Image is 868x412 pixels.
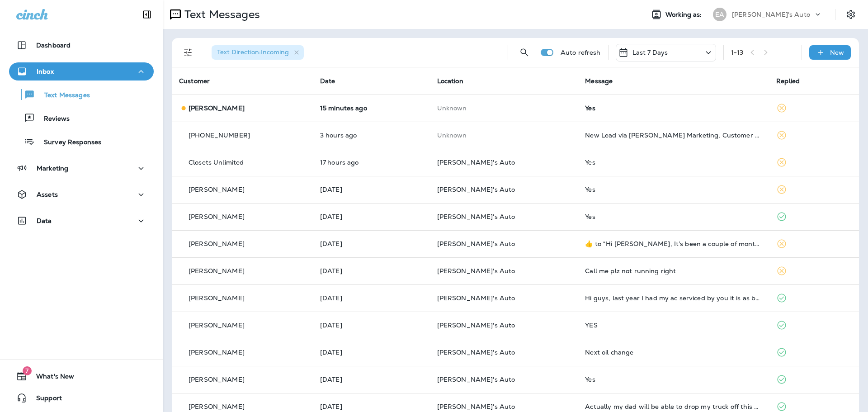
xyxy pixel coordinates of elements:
[585,186,762,193] div: Yes
[37,68,54,75] p: Inbox
[585,159,762,166] div: Yes
[181,8,260,21] p: Text Messages
[320,240,423,247] p: Aug 31, 2025 08:00 AM
[189,349,245,356] p: [PERSON_NAME]
[843,6,859,23] button: Settings
[437,403,515,411] span: [PERSON_NAME]'s Auto
[179,43,197,62] button: Filters
[320,104,423,112] p: Sep 2, 2025 11:27 AM
[437,158,515,166] span: [PERSON_NAME]'s Auto
[585,77,613,85] span: Message
[23,366,32,375] span: 7
[830,49,844,56] p: New
[437,132,571,139] p: This customer does not have a last location and the phone number they messaged is not assigned to...
[189,186,245,193] p: [PERSON_NAME]
[713,8,726,21] div: EA
[189,132,250,139] p: [PHONE_NUMBER]
[9,85,154,104] button: Text Messages
[189,104,245,112] p: [PERSON_NAME]
[189,240,245,247] p: [PERSON_NAME]
[437,185,515,194] span: [PERSON_NAME]'s Auto
[585,240,762,247] div: ​👍​ to “ Hi Joseph, It’s been a couple of months since we serviced your 2011 Kia Soul at Evan's A...
[35,115,70,123] p: Reviews
[776,77,800,85] span: Replied
[585,213,762,220] div: Yes
[189,403,245,410] p: [PERSON_NAME]
[9,109,154,128] button: Reviews
[437,294,515,302] span: [PERSON_NAME]'s Auto
[9,212,154,230] button: Data
[37,217,52,224] p: Data
[212,45,304,60] div: Text Direction:Incoming
[632,49,668,56] p: Last 7 Days
[320,77,335,85] span: Date
[189,376,245,383] p: [PERSON_NAME]
[217,48,289,56] span: Text Direction : Incoming
[189,294,245,302] p: [PERSON_NAME]
[437,77,463,85] span: Location
[9,389,154,407] button: Support
[35,91,90,100] p: Text Messages
[437,240,515,248] span: [PERSON_NAME]'s Auto
[320,267,423,275] p: Aug 30, 2025 05:52 PM
[585,132,762,139] div: New Lead via Merrick Marketing, Customer Name: Martin B., Contact info: Masked phone number avail...
[36,42,71,49] p: Dashboard
[585,376,762,383] div: Yes
[189,159,244,166] p: Closets Unlimited
[9,367,154,385] button: 7What's New
[320,322,423,329] p: Aug 28, 2025 01:35 PM
[35,138,101,147] p: Survey Responses
[320,159,423,166] p: Sep 1, 2025 05:54 PM
[9,36,154,54] button: Dashboard
[9,185,154,204] button: Assets
[437,321,515,329] span: [PERSON_NAME]'s Auto
[9,62,154,81] button: Inbox
[9,159,154,177] button: Marketing
[179,77,210,85] span: Customer
[585,294,762,302] div: Hi guys, last year I had my ac serviced by you it is as bad now as it has ever been
[585,322,762,329] div: YES
[320,132,423,139] p: Sep 2, 2025 08:19 AM
[320,213,423,220] p: Sep 1, 2025 11:14 AM
[27,373,74,384] span: What's New
[37,191,58,198] p: Assets
[320,403,423,410] p: Aug 28, 2025 07:25 AM
[585,267,762,275] div: Call me plz not running right
[320,376,423,383] p: Aug 28, 2025 11:16 AM
[320,349,423,356] p: Aug 28, 2025 11:36 AM
[437,375,515,384] span: [PERSON_NAME]'s Auto
[189,267,245,275] p: [PERSON_NAME]
[320,294,423,302] p: Aug 28, 2025 04:25 PM
[320,186,423,193] p: Sep 1, 2025 11:16 AM
[437,213,515,221] span: [PERSON_NAME]'s Auto
[732,11,810,18] p: [PERSON_NAME]'s Auto
[437,348,515,356] span: [PERSON_NAME]'s Auto
[189,322,245,329] p: [PERSON_NAME]
[515,43,533,62] button: Search Messages
[585,403,762,410] div: Actually my dad will be able to drop my truck off this morning It will need an oil change, rotati...
[189,213,245,220] p: [PERSON_NAME]
[134,5,160,24] button: Collapse Sidebar
[561,49,601,56] p: Auto refresh
[27,394,62,405] span: Support
[37,165,68,172] p: Marketing
[437,267,515,275] span: [PERSON_NAME]'s Auto
[665,11,704,19] span: Working as:
[585,104,762,112] div: Yes
[585,349,762,356] div: Next oil change
[437,104,571,112] p: This customer does not have a last location and the phone number they messaged is not assigned to...
[731,49,744,56] div: 1 - 13
[9,132,154,151] button: Survey Responses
